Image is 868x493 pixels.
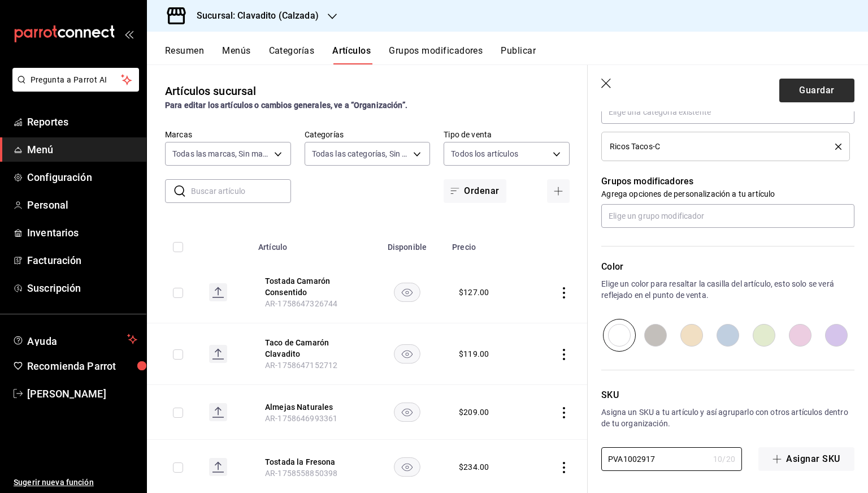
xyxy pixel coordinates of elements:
th: Disponible [369,226,445,262]
span: AR-1758647326744 [265,299,337,308]
button: Menús [222,45,250,64]
span: Todas las marcas, Sin marca [172,148,270,159]
span: Facturación [27,253,137,268]
button: delete [827,144,841,150]
span: Ayuda [27,332,123,346]
button: edit-product-location [265,337,355,360]
input: Elige una categoría existente [601,100,854,124]
button: actions [558,349,570,360]
p: Elige un color para resaltar la casilla del artículo, esto solo se verá reflejado en el punto de ... [601,278,854,301]
div: $ 209.00 [459,406,489,418]
button: edit-product-location [265,401,355,413]
span: [PERSON_NAME] [27,386,137,401]
p: Color [601,260,854,274]
button: open_drawer_menu [124,29,133,38]
button: edit-product-location [265,275,355,298]
span: Todas las categorías, Sin categoría [312,148,410,159]
span: AR-1758646993361 [265,414,337,423]
div: 10 / 20 [713,453,735,465]
button: Publicar [501,45,536,64]
input: Elige un grupo modificador [601,204,854,228]
div: Artículos sucursal [165,83,256,100]
p: SKU [601,388,854,402]
span: Menú [27,142,137,157]
div: navigation tabs [165,45,868,64]
th: Precio [445,226,527,262]
button: Ordenar [444,179,506,203]
div: $ 234.00 [459,461,489,473]
span: AR-1758558850398 [265,469,337,478]
button: Pregunta a Parrot AI [12,68,139,92]
a: Pregunta a Parrot AI [8,82,139,94]
h3: Sucursal: Clavadito (Calzada) [188,9,319,23]
button: edit-product-location [265,456,355,468]
span: Recomienda Parrot [27,358,137,374]
button: availability-product [394,283,420,302]
div: $ 127.00 [459,287,489,298]
p: Grupos modificadores [601,175,854,188]
span: AR-1758647152712 [265,361,337,370]
button: actions [558,462,570,473]
button: Categorías [269,45,315,64]
button: Artículos [332,45,371,64]
button: Resumen [165,45,204,64]
input: Buscar artículo [191,180,291,202]
label: Marcas [165,131,291,139]
strong: Para editar los artículos o cambios generales, ve a “Organización”. [165,101,407,110]
button: Asignar SKU [758,447,854,471]
button: Guardar [779,79,854,102]
p: Asigna un SKU a tu artículo y así agruparlo con otros artículos dentro de tu organización. [601,406,854,429]
span: Personal [27,197,137,213]
label: Tipo de venta [444,131,570,139]
span: Inventarios [27,225,137,240]
span: Pregunta a Parrot AI [31,74,121,86]
label: Categorías [305,131,431,139]
th: Artículo [251,226,369,262]
button: Grupos modificadores [389,45,483,64]
div: $ 119.00 [459,348,489,360]
button: availability-product [394,403,420,422]
button: availability-product [394,457,420,477]
button: availability-product [394,344,420,364]
span: Suscripción [27,280,137,296]
span: Ricos Tacos-C [610,142,660,150]
span: Sugerir nueva función [14,477,137,488]
span: Configuración [27,170,137,185]
span: Todos los artículos [451,148,518,159]
span: Reportes [27,114,137,129]
button: actions [558,287,570,299]
button: actions [558,407,570,418]
p: Agrega opciones de personalización a tu artículo [601,188,854,200]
